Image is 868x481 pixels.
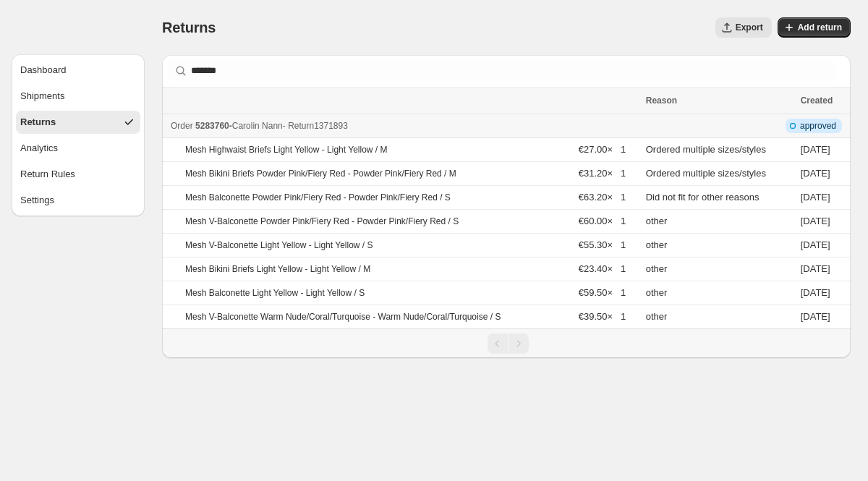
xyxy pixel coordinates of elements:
[185,239,373,251] p: Mesh V-Balconette Light Yellow - Light Yellow / S
[801,192,830,203] time: Tuesday, September 2, 2025 at 8:17:00 PM
[20,167,75,182] div: Return Rules
[778,17,851,38] button: Add return
[20,115,56,129] div: Returns
[185,192,451,203] p: Mesh Balconette Powder Pink/Fiery Red - Powder Pink/Fiery Red / S
[195,121,229,131] span: 5283760
[579,287,626,298] span: €59.50 × 1
[16,85,140,108] button: Shipments
[801,239,830,250] time: Tuesday, September 2, 2025 at 8:17:00 PM
[801,263,830,274] time: Tuesday, September 2, 2025 at 8:17:00 PM
[185,311,501,323] p: Mesh V-Balconette Warm Nude/Coral/Turquoise - Warm Nude/Coral/Turquoise / S
[16,59,140,82] button: Dashboard
[800,120,836,132] span: approved
[642,257,796,281] td: other
[171,121,193,131] span: Order
[801,95,833,106] span: Created
[642,281,796,305] td: other
[579,239,626,250] span: €55.30 × 1
[642,234,796,257] td: other
[579,216,626,226] span: €60.00 × 1
[801,168,830,179] time: Tuesday, September 2, 2025 at 8:17:00 PM
[162,20,216,35] span: Returns
[16,189,140,212] button: Settings
[579,168,626,179] span: €31.20 × 1
[232,121,283,131] span: Carolin Nann
[579,144,626,155] span: €27.00 × 1
[798,22,842,33] span: Add return
[20,89,64,103] div: Shipments
[579,192,626,203] span: €63.20 × 1
[579,263,626,274] span: €23.40 × 1
[185,263,370,275] p: Mesh Bikini Briefs Light Yellow - Light Yellow / M
[715,17,772,38] button: Export
[16,111,140,134] button: Returns
[171,119,637,133] div: -
[642,305,796,329] td: other
[801,287,830,298] time: Tuesday, September 2, 2025 at 8:17:00 PM
[185,168,456,179] p: Mesh Bikini Briefs Powder Pink/Fiery Red - Powder Pink/Fiery Red / M
[642,210,796,234] td: other
[16,163,140,186] button: Return Rules
[185,216,459,227] p: Mesh V-Balconette Powder Pink/Fiery Red - Powder Pink/Fiery Red / S
[20,63,67,77] div: Dashboard
[185,144,387,156] p: Mesh Highwaist Briefs Light Yellow - Light Yellow / M
[642,186,796,210] td: Did not fit for other reasons
[20,141,58,156] div: Analytics
[20,193,54,208] div: Settings
[283,121,348,131] span: - Return 1371893
[801,216,830,226] time: Tuesday, September 2, 2025 at 8:17:00 PM
[16,137,140,160] button: Analytics
[801,311,830,322] time: Tuesday, September 2, 2025 at 8:17:00 PM
[736,22,763,33] span: Export
[162,328,851,358] nav: Pagination
[642,138,796,162] td: Ordered multiple sizes/styles
[646,95,677,106] span: Reason
[579,311,626,322] span: €39.50 × 1
[801,144,830,155] time: Tuesday, September 2, 2025 at 8:17:00 PM
[642,162,796,186] td: Ordered multiple sizes/styles
[185,287,365,299] p: Mesh Balconette Light Yellow - Light Yellow / S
